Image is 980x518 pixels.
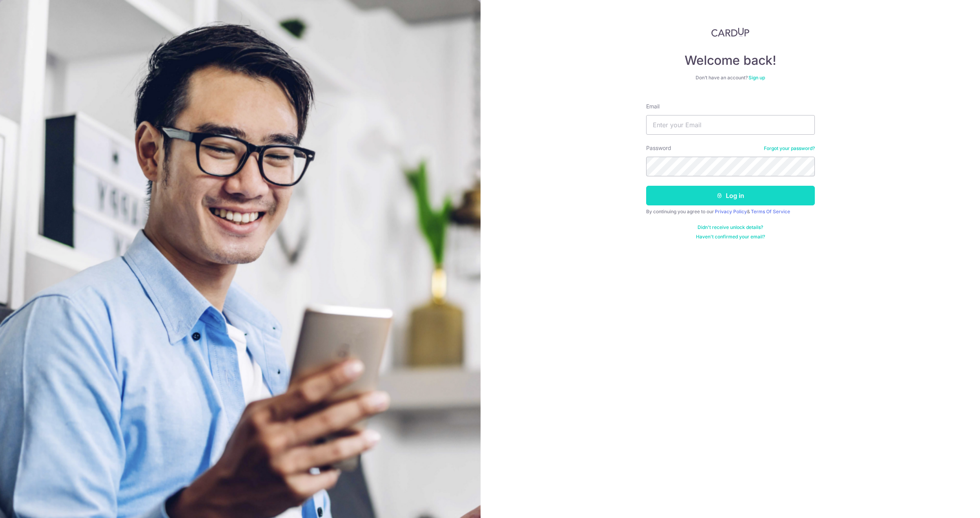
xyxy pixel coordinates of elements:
input: Enter your Email [646,115,815,135]
a: Haven't confirmed your email? [696,234,765,240]
div: Don’t have an account? [646,75,815,81]
label: Email [646,103,659,110]
a: Sign up [749,75,765,81]
h4: Welcome back! [646,53,815,68]
a: Forgot your password? [764,145,815,152]
a: Terms Of Service [751,209,790,214]
a: Privacy Policy [715,209,747,214]
img: CardUp Logo [711,27,750,37]
div: By continuing you agree to our & [646,209,815,215]
label: Password [646,144,671,152]
button: Log in [646,186,815,205]
a: Didn't receive unlock details? [698,224,763,231]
